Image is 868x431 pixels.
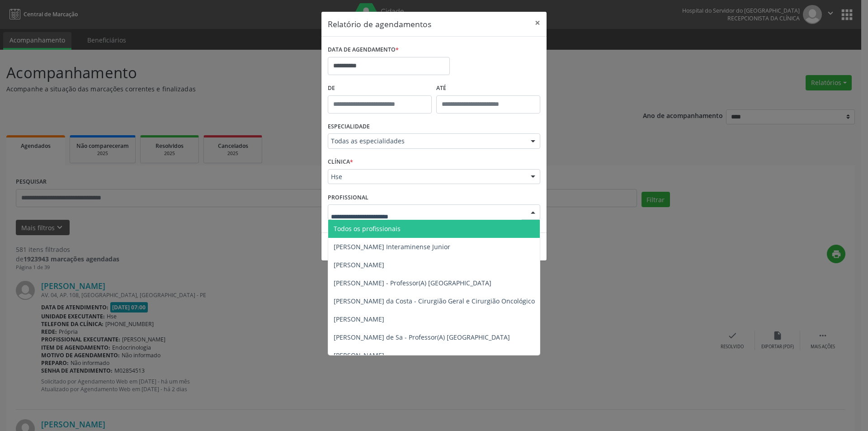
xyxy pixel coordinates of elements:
label: ATÉ [436,81,540,95]
span: Hse [331,172,522,181]
span: [PERSON_NAME] da Costa - Cirurgião Geral e Cirurgião Oncológico [334,297,535,305]
span: [PERSON_NAME] [334,260,384,269]
span: [PERSON_NAME] [334,351,384,360]
label: PROFISSIONAL [328,190,368,204]
label: De [328,81,432,95]
span: Todos os profissionais [334,224,401,233]
span: [PERSON_NAME] [334,315,384,323]
h5: Relatório de agendamentos [328,18,431,30]
label: DATA DE AGENDAMENTO [328,43,399,57]
span: [PERSON_NAME] de Sa - Professor(A) [GEOGRAPHIC_DATA] [334,333,510,341]
label: CLÍNICA [328,155,353,169]
span: Todas as especialidades [331,137,522,146]
label: ESPECIALIDADE [328,120,370,134]
span: [PERSON_NAME] - Professor(A) [GEOGRAPHIC_DATA] [334,279,491,287]
span: [PERSON_NAME] Interaminense Junior [334,242,450,251]
button: Close [528,12,547,34]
